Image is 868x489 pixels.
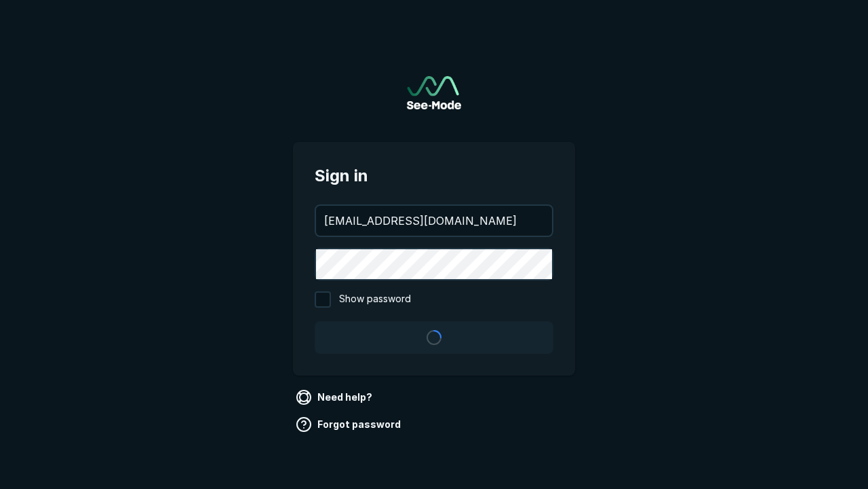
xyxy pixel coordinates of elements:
img: See-Mode Logo [407,76,461,109]
input: your@email.com [316,206,552,236]
span: Show password [339,291,411,308]
span: Sign in [315,164,553,188]
a: Need help? [293,386,378,408]
a: Go to sign in [407,76,461,109]
a: Forgot password [293,414,406,435]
